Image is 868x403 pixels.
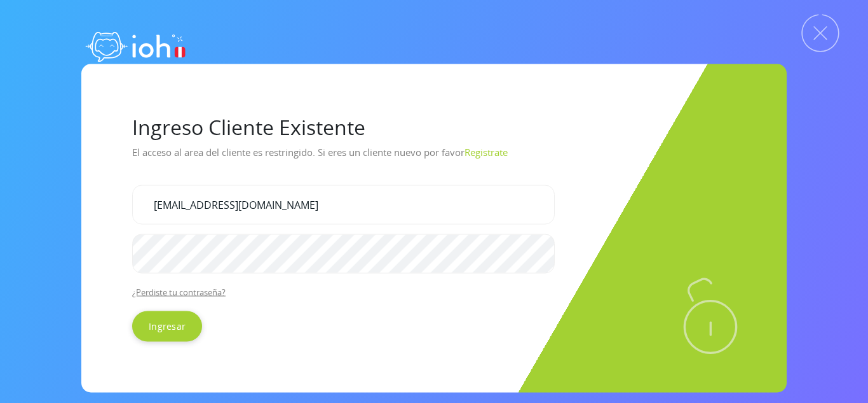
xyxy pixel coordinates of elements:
input: Tu correo [132,185,555,224]
a: Registrate [465,145,508,158]
img: logo [81,19,189,70]
img: Cerrar [801,14,839,52]
a: ¿Perdiste tu contraseña? [132,286,226,297]
p: El acceso al area del cliente es restringido. Si eres un cliente nuevo por favor [132,141,736,174]
h1: Ingreso Cliente Existente [132,115,736,139]
input: Ingresar [132,311,202,341]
